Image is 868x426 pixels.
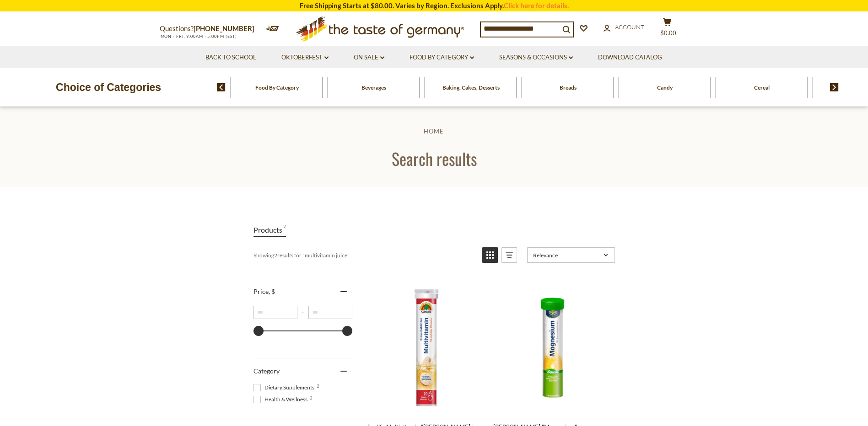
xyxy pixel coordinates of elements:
b: 2 [274,252,277,259]
a: Seasons & Occasions [499,53,573,63]
img: previous arrow [217,83,226,91]
span: Account [615,23,644,31]
span: , $ [269,288,275,295]
span: $0.00 [660,29,676,37]
span: 2 [317,383,319,388]
a: Back to School [205,53,256,63]
a: Download Catalog [598,53,662,63]
span: Dietary Supplements [253,383,317,392]
input: Minimum value [253,306,297,319]
input: Maximum value [308,306,352,319]
a: View list mode [501,247,517,263]
span: Health & Wellness [253,395,310,404]
span: – [297,309,308,316]
a: Food By Category [255,84,299,91]
a: Account [604,22,644,32]
img: Krueger Magnesium Effervescent Supplements [492,287,613,408]
a: Breads [560,84,577,91]
span: 2 [310,395,313,400]
a: Beverages [361,84,386,91]
a: Baking, Cakes, Desserts [442,84,500,91]
span: MON - FRI, 9:00AM - 5:00PM (EST) [160,34,237,39]
a: Cereal [754,84,770,91]
a: Sort options [527,247,615,263]
button: $0.00 [654,18,681,41]
a: Home [424,128,444,135]
span: Relevance [533,252,600,259]
a: On Sale [354,53,384,63]
h1: Search results [28,148,840,169]
img: next arrow [830,83,839,91]
a: Candy [657,84,673,91]
a: View grid mode [482,247,498,263]
a: [PHONE_NUMBER] [194,24,254,32]
p: Questions? [160,23,261,35]
a: Click here for details. [504,1,569,10]
a: Oktoberfest [281,53,329,63]
span: Category [253,367,280,375]
a: Food By Category [410,53,474,63]
a: View Products Tab [253,224,286,237]
div: Showing results for " " [253,247,475,263]
span: 2 [283,224,286,236]
img: Sunlife Multivitamin "Brause" Effervescent Supplements, 20 ct. [366,287,487,408]
span: Price [253,288,275,295]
